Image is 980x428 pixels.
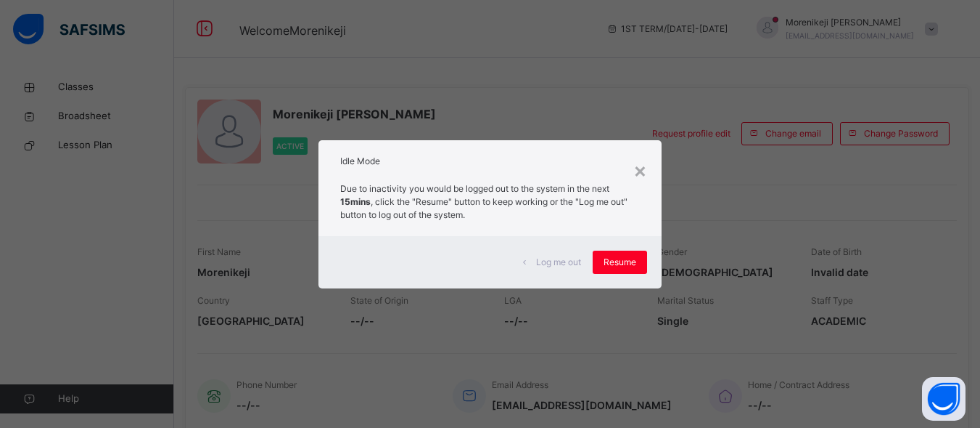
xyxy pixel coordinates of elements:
h2: Idle Mode [340,155,640,168]
span: Resume [604,256,636,269]
strong: 15mins [340,196,371,207]
span: Log me out [536,256,581,269]
div: × [633,155,647,185]
button: Open asap [922,377,965,421]
p: Due to inactivity you would be logged out to the system in the next , click the "Resume" button t... [340,182,640,222]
